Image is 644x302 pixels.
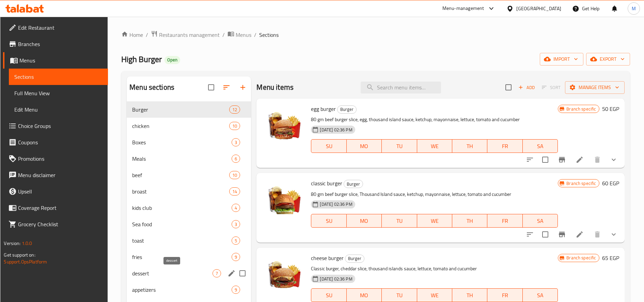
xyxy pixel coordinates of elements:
[311,190,558,199] p: 80 gm beef burger slice, Thousand Island sauce, ketchup, mayonnaise, lettuce, tomato and cucumber
[164,56,180,64] div: Open
[232,254,240,260] span: 9
[487,288,522,302] button: FR
[229,171,240,179] div: items
[314,141,344,151] span: SU
[522,226,538,243] button: sort-choices
[564,180,599,187] span: Branch specific
[382,214,417,228] button: TU
[227,30,251,39] a: Menus
[361,82,441,94] input: search
[382,288,417,302] button: TU
[229,187,240,196] div: items
[602,104,619,114] h6: 50 EGP
[490,141,520,151] span: FR
[132,187,229,196] div: broast
[3,216,108,232] a: Grocery Checklist
[525,141,555,151] span: SA
[632,5,636,12] span: M
[151,30,220,39] a: Restaurants management
[525,290,555,300] span: SA
[417,139,452,153] button: WE
[204,80,218,95] span: Select all sections
[576,230,584,239] a: Edit menu item
[22,239,32,248] span: 1.0.0
[232,238,240,244] span: 5
[564,106,599,112] span: Branch specific
[522,152,538,168] button: sort-choices
[230,123,240,129] span: 10
[18,40,103,48] span: Branches
[311,264,558,273] p: Classic burger, cheddar slice, thousand islands sauce, lettuce, tomato and cucumber
[132,253,232,261] div: fries
[347,288,382,302] button: MO
[525,216,555,226] span: SA
[517,84,536,91] span: Add
[18,24,103,32] span: Edit Restaurant
[18,138,103,146] span: Coupons
[523,288,558,302] button: SA
[3,134,108,150] a: Coupons
[127,134,251,150] div: Boxes3
[349,290,379,300] span: MO
[4,250,35,259] span: Get support on:
[317,201,355,207] span: [DATE] 02:36 PM
[540,53,583,66] button: import
[222,31,225,39] li: /
[230,188,240,195] span: 14
[420,141,450,151] span: WE
[132,286,232,294] span: appetizers
[121,30,630,39] nav: breadcrumb
[9,85,108,101] a: Full Menu View
[18,204,103,212] span: Coverage Report
[18,220,103,228] span: Grocery Checklist
[538,227,552,242] span: Select to update
[9,101,108,118] a: Edit Menu
[382,139,417,153] button: TU
[538,153,552,167] span: Select to update
[127,150,251,167] div: Meals6
[262,253,305,297] img: cheese burger
[132,204,232,212] div: kids club
[256,82,294,92] h2: Menu items
[4,239,20,248] span: Version:
[132,171,229,179] span: beef
[317,276,355,282] span: [DATE] 02:36 PM
[232,155,240,163] div: items
[132,236,232,245] div: toast
[18,122,103,130] span: Choice Groups
[314,290,344,300] span: SU
[213,270,221,277] span: 7
[344,180,363,188] div: Burger
[455,141,485,151] span: TH
[4,257,47,266] a: Support.OpsPlatform
[132,122,229,130] span: chicken
[384,216,414,226] span: TU
[455,290,485,300] span: TH
[314,216,344,226] span: SU
[564,255,599,261] span: Branch specific
[349,141,379,151] span: MO
[490,216,520,226] span: FR
[127,183,251,200] div: broast14
[121,52,162,67] span: High Burger
[554,226,570,243] button: Branch-specific-item
[606,152,622,168] button: show more
[132,220,232,228] div: Sea food
[576,156,584,164] a: Edit menu item
[452,139,487,153] button: TH
[232,236,240,245] div: items
[565,81,625,94] button: Manage items
[516,82,537,93] button: Add
[345,255,364,263] div: Burger
[3,118,108,134] a: Choice Groups
[232,205,240,211] span: 4
[127,200,251,216] div: kids club4
[317,127,355,133] span: [DATE] 02:36 PM
[347,139,382,153] button: MO
[384,141,414,151] span: TU
[232,220,240,228] div: items
[523,139,558,153] button: SA
[554,152,570,168] button: Branch-specific-item
[232,221,240,228] span: 3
